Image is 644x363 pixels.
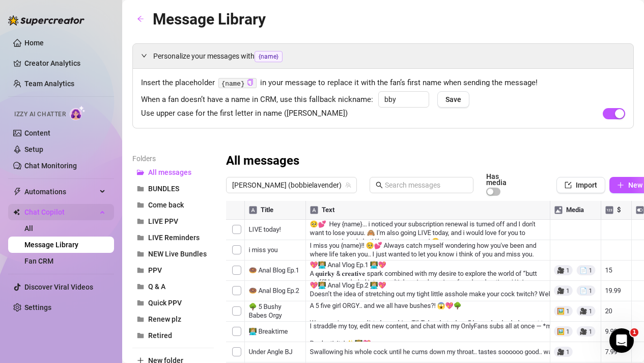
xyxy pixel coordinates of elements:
span: Use upper case for the first letter in name ([PERSON_NAME]) [141,108,348,120]
span: folder [137,332,144,339]
span: plus [617,181,624,189]
span: NEW Live Bundles [148,250,207,258]
span: folder-open [137,169,144,176]
span: Renew plz [148,315,181,323]
span: folder [137,218,144,225]
a: Setup [24,145,43,153]
span: folder [137,316,144,323]
span: Retired [148,331,172,340]
a: Discover Viral Videos [24,283,93,291]
a: Creator Analytics [24,55,106,71]
span: import [565,181,572,189]
span: arrow-left [137,15,144,22]
span: PPV [148,266,162,274]
span: Insert the placeholder in your message to replace it with the fan’s first name when sending the m... [141,77,625,89]
button: Quick PPV [132,295,214,311]
span: Import [576,181,597,189]
img: logo-BBDzfeDw.svg [8,15,85,25]
span: copy [247,79,254,86]
iframe: Intercom live chat [609,328,634,353]
button: Click to Copy [247,79,254,87]
code: {name} [218,78,257,89]
a: Content [24,129,50,137]
span: search [376,181,383,189]
h3: All messages [226,153,299,169]
button: Retired [132,327,214,344]
a: Chat Monitoring [24,162,77,170]
button: Renew plz [132,311,214,327]
span: folder [137,267,144,274]
article: Message Library [153,7,266,31]
span: Save [445,95,461,103]
img: Chat Copilot [13,209,20,216]
span: Chat Copilot [24,204,97,220]
button: LIVE PPV [132,213,214,229]
span: folder [137,201,144,209]
button: NEW Live Bundles [132,246,214,262]
span: expanded [141,53,147,59]
span: thunderbolt [13,188,21,196]
button: PPV [132,262,214,278]
span: Izzy AI Chatter [14,110,66,119]
img: AI Chatter [70,106,86,120]
div: Personalize your messages with{name} [133,44,633,68]
span: Come back [148,201,184,209]
button: All messages [132,164,214,180]
a: Home [24,39,44,47]
span: 1 [630,328,638,336]
button: Come back [132,197,214,213]
a: Settings [24,303,51,312]
span: When a fan doesn’t have a name in CRM, use this fallback nickname: [141,94,373,106]
span: team [345,182,351,188]
input: Search messages [385,179,467,191]
button: Q & A [132,278,214,295]
span: Personalize your messages with [153,50,625,62]
span: BUNDLES [148,185,179,193]
span: LIVE PPV [148,217,178,225]
span: Bobbie‎ (bobbielavender) [232,177,351,193]
span: folder [137,234,144,241]
button: LIVE Reminders [132,229,214,246]
a: Message Library [24,241,78,249]
span: Automations [24,184,97,200]
span: Quick PPV [148,299,182,307]
article: Has media [486,173,519,186]
span: folder [137,299,144,306]
button: Import [556,177,605,193]
span: folder [137,283,144,290]
button: BUNDLES [132,180,214,197]
article: Folders [132,153,214,164]
a: Team Analytics [24,80,74,88]
a: All [24,224,33,232]
span: All messages [148,168,191,176]
a: Fan CRM [24,257,53,265]
span: folder [137,185,144,192]
span: Q & A [148,282,165,291]
span: LIVE Reminders [148,234,200,242]
span: {name} [255,51,283,62]
button: Save [437,91,469,108]
span: folder [137,250,144,257]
